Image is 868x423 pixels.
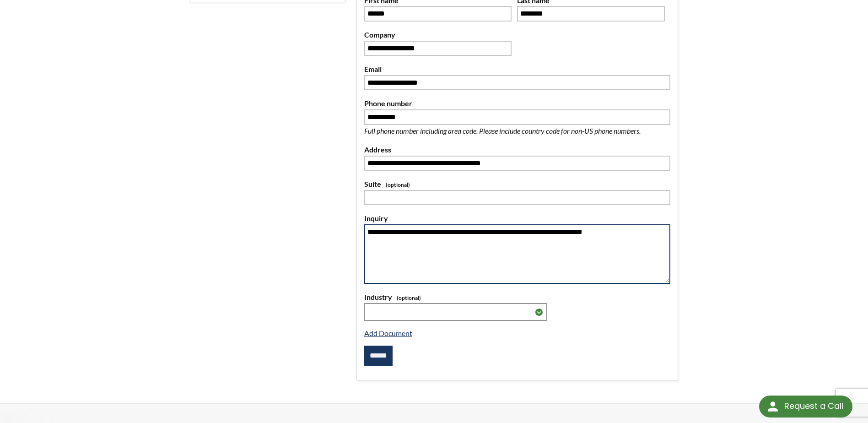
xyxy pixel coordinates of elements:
p: Full phone number including area code. Please include country code for non-US phone numbers. [364,125,670,137]
label: Inquiry [364,212,670,224]
label: Industry [364,291,670,303]
label: Company [364,29,512,41]
label: Email [364,63,670,75]
div: Request a Call [759,396,852,418]
div: Request a Call [784,396,843,417]
img: round button [766,399,780,414]
label: Phone number [364,98,670,109]
a: Add Document [364,329,412,337]
label: Suite [364,178,670,190]
label: Address [364,144,670,156]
